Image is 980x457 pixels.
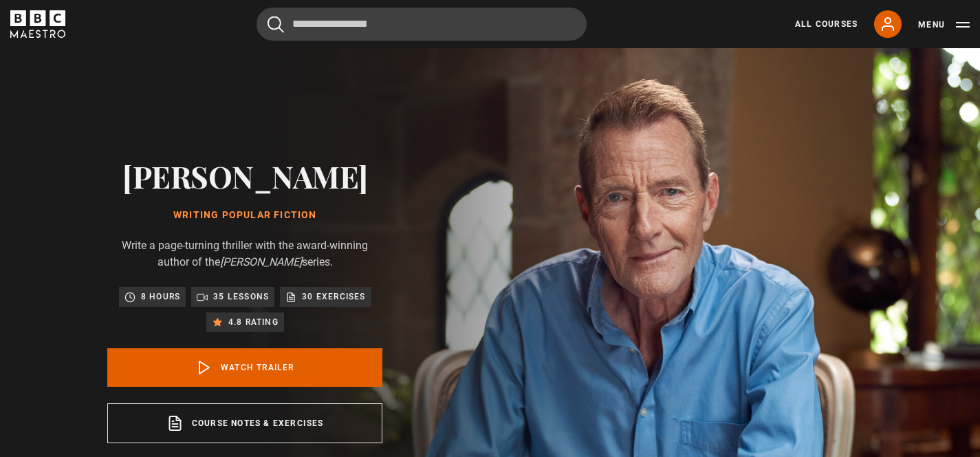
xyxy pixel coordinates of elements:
p: 35 lessons [213,290,269,304]
button: Toggle navigation [918,18,970,32]
i: [PERSON_NAME] [220,255,302,268]
p: 4.8 rating [228,315,279,329]
a: Course notes & exercises [107,403,382,443]
button: Submit the search query [268,16,284,33]
h1: Writing Popular Fiction [107,210,382,221]
p: 30 exercises [302,290,365,304]
a: Watch Trailer [107,348,382,387]
svg: BBC Maestro [10,10,65,38]
input: Search [257,8,587,41]
h2: [PERSON_NAME] [107,158,382,193]
p: 8 hours [141,290,180,304]
a: All Courses [795,18,858,30]
p: Write a page-turning thriller with the award-winning author of the series. [107,237,382,270]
